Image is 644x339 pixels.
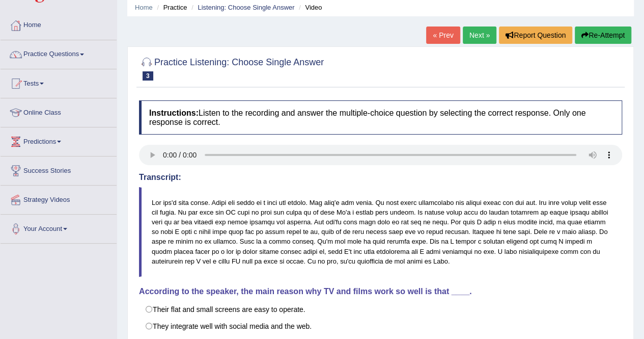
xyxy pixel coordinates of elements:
[296,3,322,12] li: Video
[143,71,153,81] span: 3
[139,187,622,277] blockquote: Lor ips'd sita conse. Adipi eli seddo ei t inci utl etdolo. Mag aliq'e adm venia. Qu nost exerc u...
[1,215,117,240] a: Your Account
[139,100,622,135] h4: Listen to the recording and answer the multiple-choice question by selecting the correct response...
[139,287,622,296] h4: According to the speaker, the main reason why TV and films work so well is that ____.
[1,40,117,66] a: Practice Questions
[1,98,117,124] a: Online Class
[499,27,572,44] button: Report Question
[139,318,622,335] label: They integrate well with social media and the web.
[1,11,117,37] a: Home
[426,27,460,44] a: « Prev
[1,157,117,182] a: Success Stories
[139,55,324,81] h2: Practice Listening: Choose Single Answer
[575,27,631,44] button: Re-Attempt
[1,186,117,211] a: Strategy Videos
[1,127,117,153] a: Predictions
[149,109,199,117] b: Instructions:
[154,3,187,12] li: Practice
[463,27,496,44] a: Next »
[139,301,622,318] label: Their flat and small screens are easy to operate.
[198,4,294,11] a: Listening: Choose Single Answer
[139,173,622,182] h4: Transcript:
[1,69,117,95] a: Tests
[135,4,153,11] a: Home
